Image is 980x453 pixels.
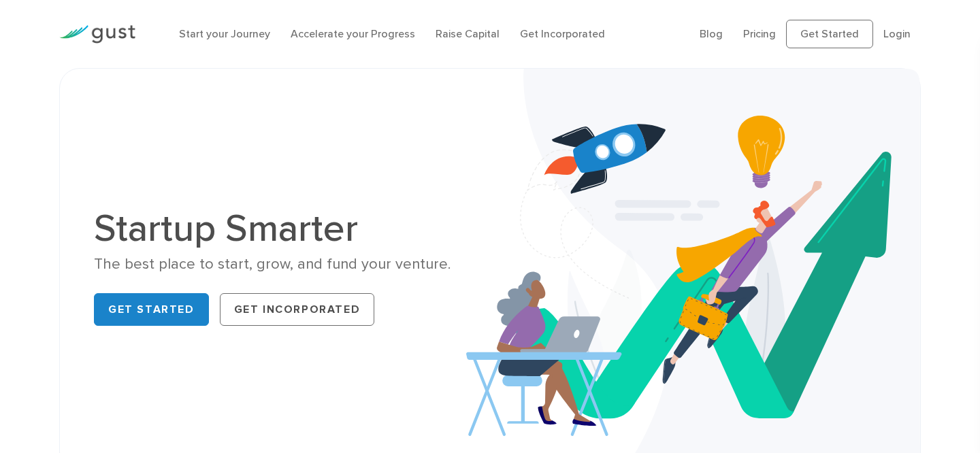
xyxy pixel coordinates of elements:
a: Login [883,27,911,40]
a: Get Incorporated [220,293,375,326]
img: Gust Logo [59,25,135,44]
a: Raise Capital [436,27,500,40]
a: Accelerate your Progress [291,27,415,40]
div: The best place to start, grow, and fund your venture. [94,254,480,274]
a: Start your Journey [179,27,270,40]
a: Get Started [94,293,209,326]
a: Pricing [743,27,776,40]
h1: Startup Smarter [94,209,480,248]
a: Blog [700,27,723,40]
a: Get Incorporated [520,27,605,40]
a: Get Started [786,20,873,48]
